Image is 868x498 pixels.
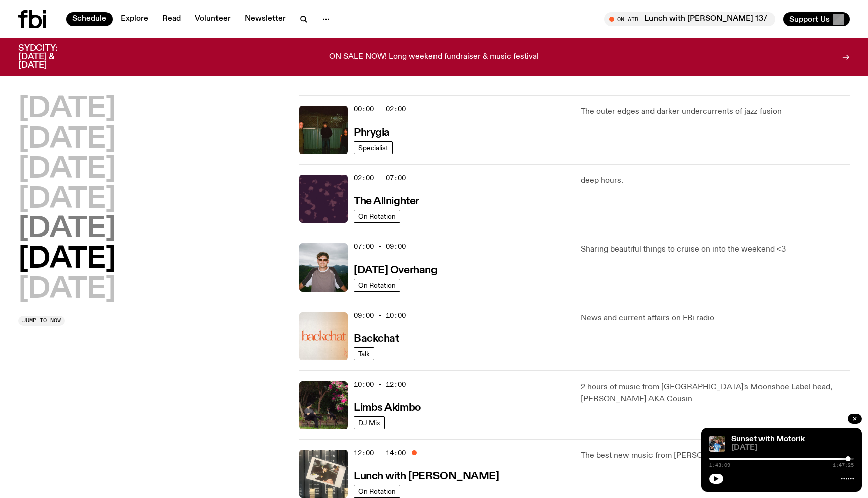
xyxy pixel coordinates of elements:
img: A polaroid of Ella Avni in the studio on top of the mixer which is also located in the studio. [299,450,348,498]
button: [DATE] [18,186,116,214]
h3: Limbs Akimbo [354,403,421,413]
span: [DATE] [731,444,854,452]
a: Phrygia [354,126,390,138]
span: On Rotation [358,487,396,495]
a: Specialist [354,141,393,154]
span: 12:00 - 14:00 [354,448,406,458]
h3: SYDCITY: [DATE] & [DATE] [18,44,82,70]
a: The Allnighter [354,194,419,207]
button: [DATE] [18,245,116,274]
a: Volunteer [189,12,237,26]
span: Talk [358,350,370,357]
span: 1:47:25 [833,463,854,468]
button: [DATE] [18,156,116,184]
img: A greeny-grainy film photo of Bela, John and Bindi at night. They are standing in a backyard on g... [299,106,348,154]
img: Jackson sits at an outdoor table, legs crossed and gazing at a black and brown dog also sitting a... [299,381,348,429]
p: 2 hours of music from [GEOGRAPHIC_DATA]'s Moonshoe Label head, [PERSON_NAME] AKA Cousin [581,381,850,405]
a: Sunset with Motorik [731,435,805,443]
p: The outer edges and darker undercurrents of jazz fusion [581,106,850,118]
a: Read [156,12,187,26]
span: 07:00 - 09:00 [354,242,406,252]
span: 09:00 - 10:00 [354,311,406,320]
a: [DATE] Overhang [354,263,437,276]
p: deep hours. [581,175,850,187]
a: Schedule [66,12,113,26]
button: Support Us [783,12,850,26]
button: [DATE] [18,95,116,123]
h3: Lunch with [PERSON_NAME] [354,471,499,482]
button: [DATE] [18,126,116,154]
a: Lunch with [PERSON_NAME] [354,469,499,482]
span: 02:00 - 07:00 [354,173,406,183]
h3: Backchat [354,334,399,344]
a: DJ Mix [354,416,385,429]
span: Support Us [789,15,830,24]
span: DJ Mix [358,419,380,426]
p: News and current affairs on FBi radio [581,312,850,324]
a: On Rotation [354,485,400,498]
a: Limbs Akimbo [354,401,421,413]
img: Andrew, Reenie, and Pat stand in a row, smiling at the camera, in dappled light with a vine leafe... [709,436,725,452]
button: Jump to now [18,316,65,326]
p: Sharing beautiful things to cruise on into the weekend <3 [581,243,850,256]
a: Talk [354,347,374,360]
a: Newsletter [239,12,292,26]
img: Harrie Hastings stands in front of cloud-covered sky and rolling hills. He's wearing sunglasses a... [299,243,348,292]
a: Explore [115,12,154,26]
button: On AirLunch with [PERSON_NAME] 13/09 [604,12,775,26]
p: The best new music from [PERSON_NAME], aus + beyond! [581,450,850,462]
span: 1:43:09 [709,463,730,468]
span: On Rotation [358,212,396,220]
span: 00:00 - 02:00 [354,104,406,114]
span: On Rotation [358,281,396,289]
span: Jump to now [22,318,61,323]
p: ON SALE NOW! Long weekend fundraiser & music festival [329,53,539,62]
button: [DATE] [18,215,116,243]
a: On Rotation [354,210,400,223]
button: [DATE] [18,276,116,304]
h3: [DATE] Overhang [354,265,437,276]
h3: The Allnighter [354,196,419,207]
h3: Phrygia [354,128,390,138]
span: 10:00 - 12:00 [354,380,406,389]
a: On Rotation [354,279,400,292]
a: Backchat [354,332,399,344]
span: Specialist [358,144,388,151]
